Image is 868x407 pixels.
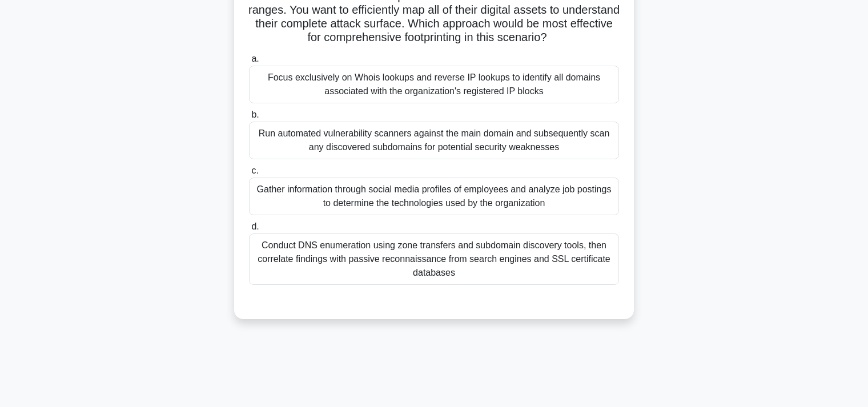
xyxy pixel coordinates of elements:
div: Gather information through social media profiles of employees and analyze job postings to determi... [249,178,619,215]
span: d. [251,221,259,231]
span: a. [251,54,259,63]
div: Focus exclusively on Whois lookups and reverse IP lookups to identify all domains associated with... [249,66,619,103]
div: Conduct DNS enumeration using zone transfers and subdomain discovery tools, then correlate findin... [249,233,619,285]
div: Run automated vulnerability scanners against the main domain and subsequently scan any discovered... [249,122,619,159]
span: b. [251,110,259,119]
span: c. [251,166,258,175]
